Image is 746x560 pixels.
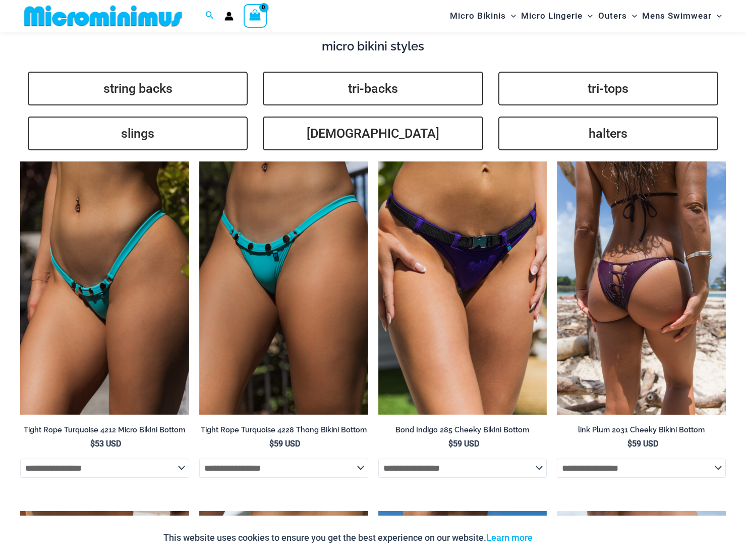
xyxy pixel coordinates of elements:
[712,3,722,29] span: Menu Toggle
[378,425,547,438] a: Bond Indigo 285 Cheeky Bikini Bottom
[199,161,368,415] img: Tight Rope Turquoise 4228 Thong Bottom 01
[583,3,593,29] span: Menu Toggle
[448,439,453,449] span: $
[446,2,726,30] nav: Site Navigation
[163,530,533,545] p: This website uses cookies to ensure you get the best experience on our website.
[263,117,483,150] a: [DEMOGRAPHIC_DATA]
[205,10,214,22] a: Search icon link
[627,3,637,29] span: Menu Toggle
[521,3,583,29] span: Micro Lingerie
[557,161,726,415] a: Link Plum 2031 Cheeky 03Link Plum 2031 Cheeky 04Link Plum 2031 Cheeky 04
[598,3,627,29] span: Outers
[557,161,726,415] img: Link Plum 2031 Cheeky 04
[199,425,368,438] a: Tight Rope Turquoise 4228 Thong Bikini Bottom
[506,3,516,29] span: Menu Toggle
[448,439,479,449] bdi: 59 USD
[224,12,234,21] a: Account icon link
[263,72,483,105] a: tri-backs
[20,425,189,435] h2: Tight Rope Turquoise 4212 Micro Bikini Bottom
[199,161,368,415] a: Tight Rope Turquoise 4228 Thong Bottom 01Tight Rope Turquoise 4228 Thong Bottom 02Tight Rope Turq...
[519,3,595,29] a: Micro LingerieMenu ToggleMenu Toggle
[28,72,248,105] a: string backs
[20,39,726,54] h4: micro bikini styles
[557,425,726,435] h2: link Plum 2031 Cheeky Bikini Bottom
[269,439,300,449] bdi: 59 USD
[20,161,189,415] a: Tight Rope Turquoise 4212 Micro Bottom 02Tight Rope Turquoise 4212 Micro Bottom 01Tight Rope Turq...
[498,117,718,150] a: halters
[642,3,712,29] span: Mens Swimwear
[378,161,547,415] img: Bond Indigo 285 Cheeky Bikini 01
[199,425,368,435] h2: Tight Rope Turquoise 4228 Thong Bikini Bottom
[450,3,506,29] span: Micro Bikinis
[28,117,248,150] a: slings
[90,439,95,449] span: $
[378,425,547,435] h2: Bond Indigo 285 Cheeky Bikini Bottom
[557,425,726,438] a: link Plum 2031 Cheeky Bikini Bottom
[20,425,189,438] a: Tight Rope Turquoise 4212 Micro Bikini Bottom
[20,5,186,27] img: MM SHOP LOGO FLAT
[540,526,583,550] button: Accept
[244,4,267,27] a: View Shopping Cart, empty
[90,439,121,449] bdi: 53 USD
[486,532,533,543] a: Learn more
[447,3,519,29] a: Micro BikinisMenu ToggleMenu Toggle
[627,439,632,449] span: $
[378,161,547,415] a: Bond Indigo 285 Cheeky Bikini 01Bond Indigo 285 Cheeky Bikini 02Bond Indigo 285 Cheeky Bikini 02
[498,72,718,105] a: tri-tops
[627,439,658,449] bdi: 59 USD
[640,3,724,29] a: Mens SwimwearMenu ToggleMenu Toggle
[20,161,189,415] img: Tight Rope Turquoise 4212 Micro Bottom 02
[269,439,274,449] span: $
[596,3,640,29] a: OutersMenu ToggleMenu Toggle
